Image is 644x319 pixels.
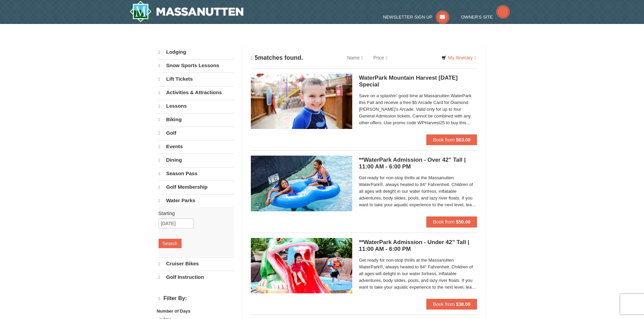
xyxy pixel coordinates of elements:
strong: $63.00 [456,137,471,142]
span: Get ready for non-stop thrills at the Massanutten WaterPark®, always heated to 84° Fahrenheit. Ch... [359,175,477,208]
a: Price [368,51,392,64]
button: Book from $50.00 [426,216,477,227]
a: Snow Sports Lessons [159,59,234,72]
h5: WaterPark Mountain Harvest [DATE] Special [359,75,477,88]
a: Activities & Attractions [159,86,234,99]
a: Lessons [159,100,234,112]
span: Save on a splashin' good time at Massanutten WaterPark this Fall and receive a free $5 Arcade Car... [359,92,477,126]
a: Golf [159,127,234,139]
img: Massanutten Resort Logo [129,1,244,22]
a: Events [159,140,234,153]
label: Starting [159,210,229,217]
a: Golf Instruction [159,271,234,284]
img: 6619917-738-d4d758dd.jpg [251,238,352,293]
a: Cruiser Bikes [159,257,234,270]
span: Get ready for non-stop thrills at the Massanutten WaterPark®, always heated to 84° Fahrenheit. Ch... [359,257,477,291]
a: Lodging [159,46,234,58]
img: 6619917-726-5d57f225.jpg [251,156,352,211]
a: Season Pass [159,167,234,180]
h4: Filter By: [159,295,234,302]
a: Owner's Site [461,15,510,20]
a: Name [342,51,368,64]
a: Lift Tickets [159,73,234,85]
span: Book from [433,301,455,307]
strong: $38.00 [456,301,471,307]
span: Book from [433,137,455,142]
img: 6619917-1412-d332ca3f.jpg [251,74,352,129]
a: Massanutten Resort [129,1,244,22]
a: Golf Membership [159,181,234,193]
span: Owner's Site [461,15,493,20]
a: Newsletter Sign Up [383,15,449,20]
button: Book from $38.00 [426,299,477,310]
h5: **WaterPark Admission - Over 42” Tall | 11:00 AM - 6:00 PM [359,157,477,170]
a: Biking [159,113,234,126]
h5: **WaterPark Admission - Under 42” Tall | 11:00 AM - 6:00 PM [359,239,477,252]
a: Water Parks [159,194,234,207]
a: Dining [159,154,234,166]
span: Book from [433,219,455,224]
strong: $50.00 [456,219,471,224]
button: Search [159,239,182,248]
button: Book from $63.00 [426,134,477,145]
strong: Number of Days [157,309,191,314]
a: My Itinerary [437,53,480,63]
span: Newsletter Sign Up [383,15,432,20]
